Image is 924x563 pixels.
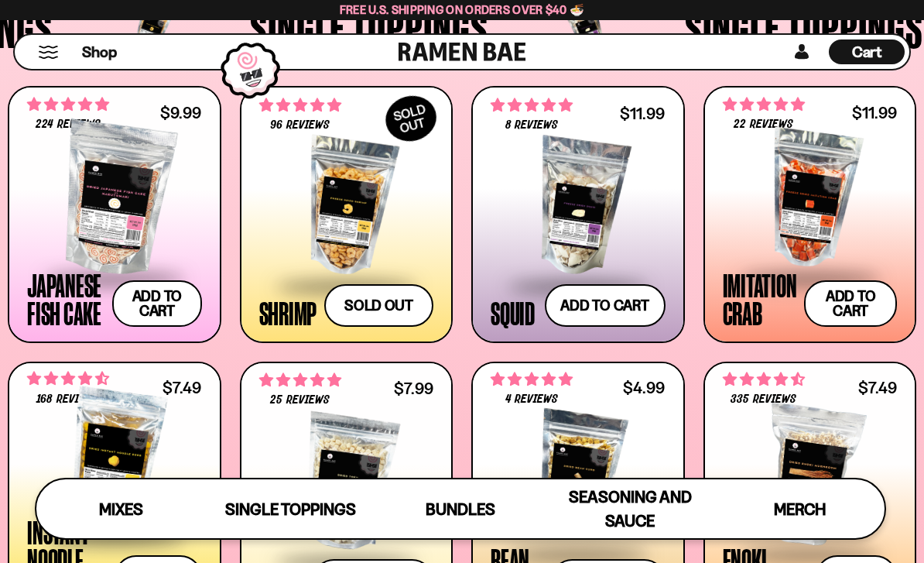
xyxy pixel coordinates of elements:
span: Single Toppings [225,499,356,519]
span: 5.00 stars [491,369,573,390]
a: SOLDOUT 4.90 stars 96 reviews Shrimp Sold out [240,86,453,343]
a: Mixes [36,479,206,538]
div: $11.99 [620,106,665,121]
div: Squid [491,299,535,327]
span: Merch [774,499,826,519]
span: 4.73 stars [27,369,109,389]
a: Shop [82,39,117,64]
div: $11.99 [852,105,897,120]
span: 4.90 stars [259,95,341,115]
a: 4.76 stars 224 reviews $9.99 Japanese Fish Cake Add to cart [8,86,221,343]
span: 4.86 stars [723,94,805,115]
div: $7.49 [163,380,201,395]
span: Cart [852,43,882,61]
a: Seasoning and Sauce [546,479,715,538]
span: Mixes [99,499,143,519]
span: 4 reviews [505,393,558,406]
a: Merch [715,479,885,538]
div: Japanese Fish Cake [27,271,104,327]
div: Shrimp [259,299,317,327]
span: 335 reviews [731,393,796,406]
span: 4.75 stars [491,95,573,115]
span: Free U.S. Shipping on Orders over $40 🍜 [340,2,585,17]
span: Bundles [426,499,495,519]
div: $7.99 [394,381,433,396]
span: 8 reviews [505,119,558,132]
button: Sold out [324,284,433,327]
span: 96 reviews [270,119,329,132]
span: 4.80 stars [259,370,341,390]
span: 224 reviews [36,118,100,131]
button: Add to cart [545,284,666,327]
button: Mobile Menu Trigger [38,46,59,59]
div: Imitation Crab [723,271,797,327]
span: Shop [82,42,117,63]
div: $4.99 [623,380,665,395]
div: SOLD OUT [378,88,444,149]
button: Add to cart [804,280,897,327]
div: $9.99 [160,105,201,120]
span: 4.76 stars [27,94,109,115]
span: 4.53 stars [723,369,805,390]
button: Add to cart [112,280,201,327]
a: 4.86 stars 22 reviews $11.99 Imitation Crab Add to cart [703,86,917,343]
span: 22 reviews [734,118,792,131]
a: Single Toppings [206,479,375,538]
a: 4.75 stars 8 reviews $11.99 Squid Add to cart [471,86,685,343]
a: Bundles [375,479,545,538]
div: Cart [829,35,905,69]
span: 25 reviews [270,394,329,407]
div: $7.49 [858,380,897,395]
span: Seasoning and Sauce [569,487,692,530]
